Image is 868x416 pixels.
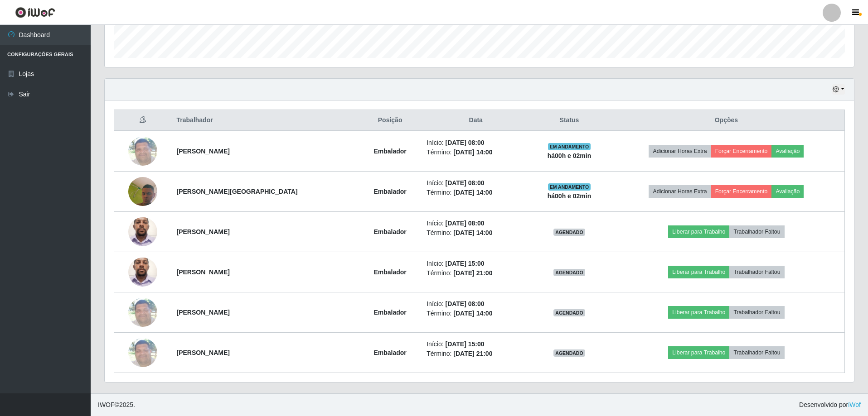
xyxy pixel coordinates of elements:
li: Término: [427,349,525,359]
th: Opções [608,110,845,131]
li: Término: [427,228,525,238]
span: EM ANDAMENTO [548,143,591,150]
button: Forçar Encerramento [711,145,772,158]
button: Liberar para Trabalho [668,306,729,319]
li: Início: [427,299,525,309]
span: EM ANDAMENTO [548,183,591,191]
span: AGENDADO [553,349,585,357]
li: Início: [427,339,525,349]
li: Início: [427,138,525,148]
strong: Embalador [373,309,406,316]
strong: [PERSON_NAME] [177,228,230,235]
th: Data [421,110,530,131]
li: Término: [427,309,525,318]
img: 1742148042365.jpeg [128,212,157,251]
li: Início: [427,219,525,228]
li: Início: [427,259,525,268]
time: [DATE] 08:00 [445,139,484,146]
strong: Embalador [373,188,406,195]
time: [DATE] 15:00 [445,340,484,348]
th: Trabalhador [171,110,359,131]
th: Posição [359,110,421,131]
button: Forçar Encerramento [711,185,772,198]
button: Trabalhador Faltou [729,346,784,359]
button: Liberar para Trabalho [668,225,729,238]
span: Desenvolvido por [799,400,861,410]
img: 1697490161329.jpeg [128,132,157,170]
strong: [PERSON_NAME] [177,268,230,276]
time: [DATE] 15:00 [445,260,484,267]
li: Término: [427,188,525,197]
time: [DATE] 08:00 [445,220,484,227]
strong: [PERSON_NAME] [177,349,230,356]
span: AGENDADO [553,269,585,276]
span: AGENDADO [553,229,585,236]
img: 1742995896135.jpeg [128,159,157,224]
time: [DATE] 14:00 [453,148,492,156]
time: [DATE] 14:00 [453,229,492,236]
img: CoreUI Logo [15,7,55,18]
strong: Embalador [373,349,406,356]
img: 1697490161329.jpeg [128,333,157,372]
li: Término: [427,268,525,278]
time: [DATE] 21:00 [453,350,492,357]
button: Liberar para Trabalho [668,346,729,359]
img: 1742148042365.jpeg [128,253,157,291]
time: [DATE] 14:00 [453,310,492,317]
button: Avaliação [771,185,804,198]
strong: Embalador [373,228,406,235]
button: Trabalhador Faltou [729,306,784,319]
button: Avaliação [771,145,804,158]
strong: Embalador [373,268,406,276]
span: IWOF [98,401,115,408]
span: © 2025 . [98,400,135,410]
time: [DATE] 08:00 [445,179,484,186]
strong: há 00 h e 02 min [548,152,592,159]
time: [DATE] 08:00 [445,300,484,307]
button: Adicionar Horas Extra [649,185,711,198]
strong: Embalador [373,148,406,155]
strong: [PERSON_NAME] [177,309,230,316]
span: AGENDADO [553,309,585,316]
li: Início: [427,178,525,188]
button: Adicionar Horas Extra [649,145,711,158]
strong: [PERSON_NAME] [177,148,230,155]
li: Término: [427,148,525,157]
strong: [PERSON_NAME][GEOGRAPHIC_DATA] [177,188,298,195]
a: iWof [848,401,861,408]
button: Trabalhador Faltou [729,266,784,278]
th: Status [530,110,608,131]
button: Trabalhador Faltou [729,225,784,238]
img: 1697490161329.jpeg [128,293,157,331]
button: Liberar para Trabalho [668,266,729,278]
time: [DATE] 14:00 [453,189,492,196]
strong: há 00 h e 02 min [548,192,592,200]
time: [DATE] 21:00 [453,269,492,277]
